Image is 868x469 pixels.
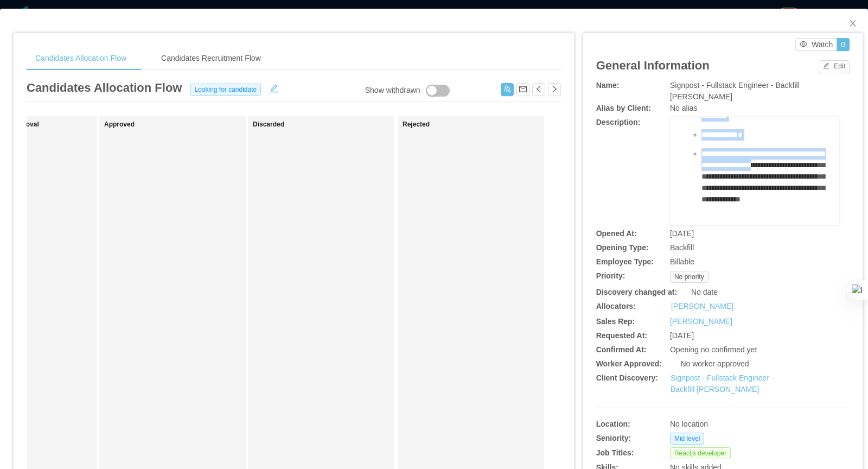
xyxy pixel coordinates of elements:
[596,257,654,266] b: Employee Type:
[596,345,647,354] b: Confirmed At:
[596,271,626,280] b: Priority:
[670,117,839,225] div: rdw-wrapper
[670,243,694,252] span: Backfill
[670,419,797,430] div: No location
[596,420,630,428] b: Location:
[670,271,709,283] span: No priority
[596,56,710,74] article: General Information
[596,81,620,90] b: Name:
[403,121,554,129] h1: Rejected
[596,359,662,368] b: Worker Approved:
[670,104,698,112] span: No alias
[670,331,694,340] span: [DATE]
[265,82,283,93] button: icon: edit
[501,83,514,96] button: icon: usergroup-add
[596,434,631,442] b: Seniority:
[27,79,182,97] article: Candidates Allocation Flow
[253,121,405,129] h1: Discarded
[596,229,637,238] b: Opened At:
[670,229,694,238] span: [DATE]
[837,38,850,51] button: 0
[596,302,636,310] b: Allocators:
[670,345,757,354] span: Opening no confirmed yet
[670,81,800,101] span: Signpost - Fullstack Engineer - Backfill [PERSON_NAME]
[596,118,641,126] b: Description:
[516,83,529,96] button: icon: mail
[671,373,774,394] a: Signpost - Fullstack Engineer - Backfill [PERSON_NAME]
[596,317,635,326] b: Sales Rep:
[596,288,677,296] b: Discovery changed at:
[848,19,857,28] i: icon: close
[104,121,256,129] h1: Approved
[596,448,634,457] b: Job Titles:
[691,288,718,296] span: No date
[680,359,749,368] span: No worker approved
[670,317,732,326] a: [PERSON_NAME]
[190,84,261,96] span: Looking for candidate
[670,257,694,266] span: Billable
[596,243,649,252] b: Opening Type:
[152,46,270,71] div: Candidates Recruitment Flow
[532,83,545,96] button: icon: left
[27,46,135,71] div: Candidates Allocation Flow
[819,60,850,73] button: icon: editEdit
[670,447,731,459] span: Reactjs developer
[548,83,561,96] button: icon: right
[596,331,647,340] b: Requested At:
[365,85,420,97] div: Show withdrawn
[596,104,651,112] b: Alias by Client:
[838,9,868,39] button: Close
[671,301,733,312] a: [PERSON_NAME]
[596,373,658,382] b: Client Discovery:
[795,38,837,51] button: icon: eyeWatch
[670,433,704,445] span: Mid level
